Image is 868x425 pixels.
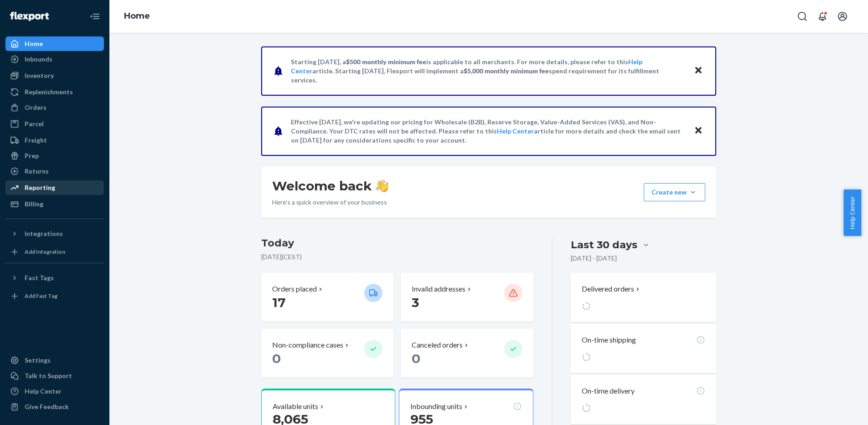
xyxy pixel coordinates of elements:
[813,7,832,26] button: Open notifications
[412,295,419,310] span: 3
[843,189,861,236] button: Help Center
[5,289,104,303] a: Add Fast Tag
[25,229,63,238] div: Integrations
[25,292,57,300] div: Add Fast Tag
[401,273,533,322] button: Invalid addresses 3
[571,254,617,263] p: [DATE] - [DATE]
[5,133,104,148] a: Freight
[644,183,705,201] button: Create new
[5,353,104,368] a: Settings
[793,7,811,26] button: Open Search Box
[25,136,47,145] div: Freight
[25,387,62,396] div: Help Center
[5,245,104,259] a: Add Integration
[5,117,104,131] a: Parcel
[582,284,641,294] button: Delivered orders
[124,11,150,21] a: Home
[5,100,104,115] a: Orders
[10,12,49,21] img: Flexport logo
[401,329,533,378] button: Canceled orders 0
[833,7,852,26] button: Open account menu
[291,118,685,145] p: Effective [DATE], we're updating our pricing for Wholesale (B2B), Reserve Storage, Value-Added Se...
[5,52,104,67] a: Inbounds
[5,399,104,414] button: Give Feedback
[25,119,44,128] div: Parcel
[273,401,318,412] p: Available units
[412,351,420,366] span: 0
[25,167,49,176] div: Returns
[5,85,104,99] a: Replenishments
[272,284,317,294] p: Orders placed
[25,402,69,411] div: Give Feedback
[25,39,43,48] div: Home
[5,197,104,211] a: Billing
[5,36,104,51] a: Home
[464,67,549,75] span: $5,000 monthly minimum fee
[25,87,73,97] div: Replenishments
[5,68,104,83] a: Inventory
[261,252,533,261] p: [DATE] ( CEST )
[86,7,104,26] button: Close Navigation
[692,124,704,138] button: Close
[25,356,51,365] div: Settings
[5,226,104,241] button: Integrations
[571,238,637,252] div: Last 30 days
[272,178,388,194] h1: Welcome back
[376,179,388,192] img: hand-wave emoji
[25,200,43,209] div: Billing
[25,151,39,160] div: Prep
[5,384,104,399] a: Help Center
[25,273,54,282] div: Fast Tags
[25,71,54,80] div: Inventory
[25,248,65,256] div: Add Integration
[117,3,157,30] ol: breadcrumbs
[261,273,393,322] button: Orders placed 17
[25,183,55,192] div: Reporting
[410,401,462,412] p: Inbounding units
[272,340,343,350] p: Non-compliance cases
[272,295,285,310] span: 17
[5,164,104,179] a: Returns
[497,127,534,135] a: Help Center
[272,351,281,366] span: 0
[25,55,52,64] div: Inbounds
[412,340,463,350] p: Canceled orders
[5,271,104,285] button: Fast Tags
[25,103,46,112] div: Orders
[25,371,72,380] div: Talk to Support
[5,369,104,383] a: Talk to Support
[692,64,704,77] button: Close
[291,57,685,85] p: Starting [DATE], a is applicable to all merchants. For more details, please refer to this article...
[582,335,636,345] p: On-time shipping
[272,198,388,207] p: Here’s a quick overview of your business
[346,58,426,66] span: $500 monthly minimum fee
[261,329,393,378] button: Non-compliance cases 0
[261,236,533,251] h3: Today
[582,386,635,396] p: On-time delivery
[5,180,104,195] a: Reporting
[5,148,104,163] a: Prep
[412,284,465,294] p: Invalid addresses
